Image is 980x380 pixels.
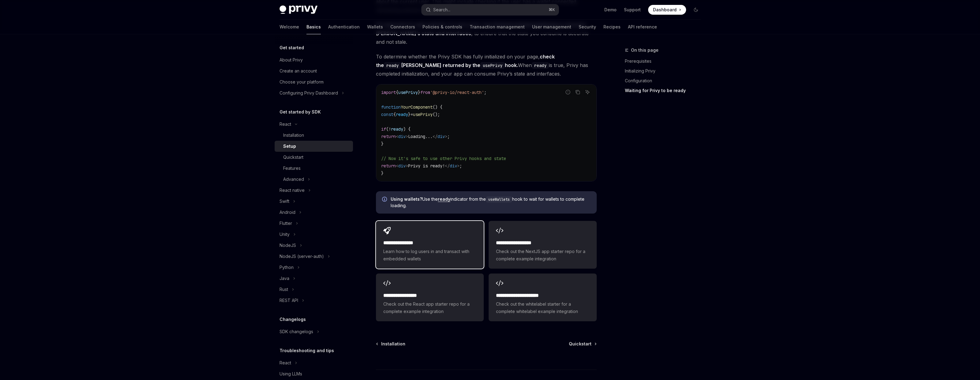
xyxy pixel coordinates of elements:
h5: Get started by SDK [280,108,321,116]
div: React [280,359,291,367]
span: return [381,163,396,169]
span: const [381,112,393,117]
span: () { [433,104,442,110]
a: Recipes [603,20,621,34]
span: usePrivy [398,90,418,95]
span: Dashboard [653,7,677,13]
code: ready [384,62,401,69]
span: = [411,112,413,117]
span: </ [433,134,437,139]
a: Installation [377,341,405,347]
span: div [450,163,457,169]
div: Python [280,264,294,271]
span: from [420,90,430,95]
button: Toggle React section [275,357,353,368]
code: ready [532,62,549,69]
a: Connectors [390,20,415,34]
span: div [398,163,406,169]
a: Using LLMs [275,368,353,379]
a: **** **** **** ****Check out the NextJS app starter repo for a complete example integration [489,221,596,269]
a: Quickstart [569,341,596,347]
button: Toggle Rust section [275,284,353,295]
span: Check out the React app starter repo for a complete example integration [383,300,476,315]
span: } [381,170,384,176]
code: useWallets [486,196,512,203]
a: Create an account [275,65,353,76]
span: Use the indicator from the hook to wait for wallets to complete loading. [391,196,591,209]
span: Check out the NextJS app starter repo for a complete example integration [496,248,589,263]
button: Toggle Java section [275,273,353,284]
span: ready [391,126,403,132]
a: Dashboard [648,5,686,15]
a: Demo [604,7,617,13]
span: On this page [631,47,659,54]
span: Quickstart [569,341,591,347]
span: div [398,134,406,139]
div: Choose your platform [280,78,324,86]
span: ⌘ K [549,7,555,12]
div: Installation [283,132,304,139]
div: Android [280,209,295,216]
h5: Get started [280,44,304,51]
span: > [457,163,460,169]
span: < [396,163,398,169]
h5: Troubleshooting and tips [280,347,334,354]
div: Flutter [280,220,292,227]
span: Loading... [408,134,433,139]
span: Installation [381,341,405,347]
div: Quickstart [283,154,303,161]
button: Toggle Android section [275,207,353,218]
div: Rust [280,286,288,293]
button: Toggle NodeJS section [275,240,353,251]
a: Initializing Privy [625,66,706,76]
a: Quickstart [275,152,353,163]
div: Configuring Privy Dashboard [280,89,338,97]
button: Open search [422,4,559,15]
span: (); [433,112,440,117]
a: ready [438,196,450,202]
a: Policies & controls [422,20,462,34]
a: Features [275,163,353,174]
a: Transaction management [470,20,525,34]
button: Toggle dark mode [691,5,701,15]
span: YourComponent [401,104,433,110]
button: Toggle NodeJS (server-auth) section [275,251,353,262]
div: Java [280,275,289,282]
a: Prerequisites [625,56,706,66]
span: div [437,134,445,139]
a: **** **** **** ***Check out the React app starter repo for a complete example integration [376,274,484,321]
span: </ [445,163,450,169]
span: < [396,134,398,139]
div: REST API [280,297,298,304]
span: ; [484,90,486,95]
a: Wallets [367,20,383,34]
span: ! [389,126,391,132]
div: Search... [433,6,450,13]
a: Installation [275,130,353,141]
span: usePrivy [413,112,433,117]
span: import [381,90,396,95]
span: Learn how to log users in and transact with embedded wallets [383,248,476,263]
button: Toggle React native section [275,185,353,196]
div: Features [283,165,301,172]
button: Toggle React section [275,119,353,130]
a: Welcome [280,20,299,34]
span: function [381,104,401,110]
button: Toggle SDK changelogs section [275,326,353,337]
span: To determine whether the Privy SDK has fully initialized on your page, When is true, Privy has co... [376,52,597,78]
div: About Privy [280,56,303,64]
div: Setup [283,143,296,150]
span: ; [447,134,450,139]
a: **** **** **** **** ***Check out the whitelabel starter for a complete whitelabel example integra... [489,274,596,321]
button: Copy the contents from the code block [574,88,582,96]
span: > [406,134,408,139]
button: Ask AI [584,88,591,96]
button: Toggle Swift section [275,196,353,207]
span: } [418,90,420,95]
h5: Changelogs [280,316,306,323]
a: Configuration [625,76,706,86]
a: Authentication [328,20,360,34]
span: Check out the whitelabel starter for a complete whitelabel example integration [496,300,589,315]
div: React [280,121,291,128]
span: ) { [403,126,411,132]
